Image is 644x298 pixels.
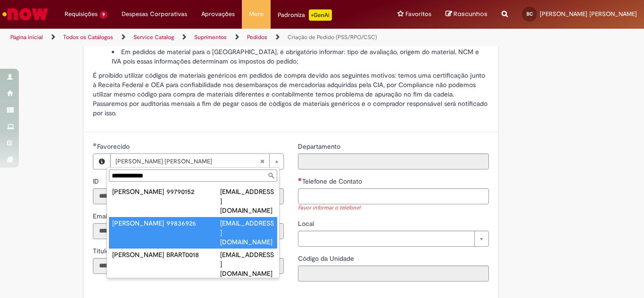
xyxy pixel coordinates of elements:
[107,184,279,278] ul: Favorecido
[112,187,166,196] div: [PERSON_NAME]
[220,250,274,278] div: [EMAIL_ADDRESS][DOMAIN_NAME]
[112,218,166,228] div: [PERSON_NAME]
[220,187,274,215] div: [EMAIL_ADDRESS][DOMAIN_NAME]
[112,250,166,259] div: [PERSON_NAME]
[166,250,220,259] div: BRART0018
[166,187,220,196] div: 99790152
[220,218,274,247] div: [EMAIL_ADDRESS][DOMAIN_NAME]
[166,218,220,228] div: 99836926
